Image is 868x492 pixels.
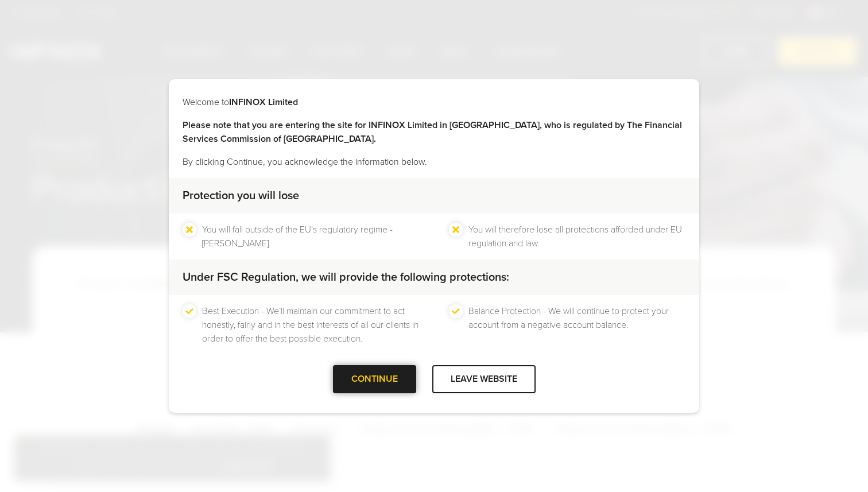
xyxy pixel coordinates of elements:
strong: Under FSC Regulation, we will provide the following protections: [183,270,509,284]
li: Balance Protection - We will continue to protect your account from a negative account balance. [468,304,685,346]
p: Welcome to [183,95,685,109]
strong: INFINOX Limited [229,96,298,108]
strong: Protection you will lose [183,189,299,203]
strong: Please note that you are entering the site for INFINOX Limited in [GEOGRAPHIC_DATA], who is regul... [183,119,682,145]
li: Best Execution - We’ll maintain our commitment to act honestly, fairly and in the best interests ... [202,304,419,346]
div: CONTINUE [333,365,416,393]
li: You will fall outside of the EU's regulatory regime - [PERSON_NAME]. [202,223,419,250]
li: You will therefore lose all protections afforded under EU regulation and law. [468,223,685,250]
div: LEAVE WEBSITE [432,365,536,393]
p: By clicking Continue, you acknowledge the information below. [183,155,685,169]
